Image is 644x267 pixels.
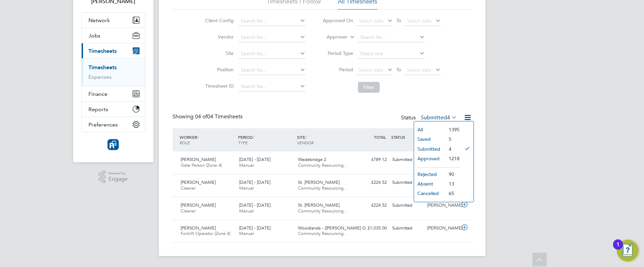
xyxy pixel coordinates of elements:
[88,17,110,24] span: Network
[445,179,460,189] li: 13
[82,102,145,117] button: Reports
[203,83,234,89] label: Timesheet ID
[181,162,222,168] span: Gate Person (Zone 4)
[421,114,457,121] label: Submitted
[181,179,216,185] span: [PERSON_NAME]
[414,125,445,134] li: All
[82,43,145,58] button: Timesheets
[295,131,354,149] div: SITE
[298,225,370,231] span: Woodlands - ([PERSON_NAME] G…
[298,231,348,236] span: Community Resourcing…
[414,169,445,179] li: Rejected
[394,16,403,25] span: To
[616,244,620,253] div: 1
[425,200,460,211] div: [PERSON_NAME]
[238,33,306,42] input: Search for...
[88,48,117,54] span: Timesheets
[358,49,425,59] input: Select one
[203,66,234,73] label: Position
[172,113,244,120] div: Showing
[239,202,270,208] span: [DATE] - [DATE]
[239,157,270,162] span: [DATE] - [DATE]
[81,139,145,150] a: Go to home page
[425,223,460,234] div: [PERSON_NAME]
[407,67,431,73] span: Select date
[238,82,306,91] input: Search for...
[180,140,190,145] span: ROLE
[236,131,295,149] div: PERIOD
[414,134,445,144] li: Saved
[181,225,216,231] span: [PERSON_NAME]
[82,117,145,132] button: Preferences
[195,113,207,120] span: 04 of
[88,32,100,39] span: Jobs
[109,170,128,176] span: Powered by
[239,231,254,236] span: Manual
[323,50,353,56] label: Period Type
[181,208,196,214] span: Cleaner
[414,189,445,198] li: Cancelled
[239,185,254,191] span: Manual
[414,144,445,154] li: Submitted
[238,140,248,145] span: TYPE
[197,134,198,140] span: /
[82,28,145,43] button: Jobs
[181,157,216,162] span: [PERSON_NAME]
[298,162,348,168] span: Community Resourcing…
[414,179,445,189] li: Absent
[323,17,353,24] label: Approved On
[82,13,145,28] button: Network
[445,134,460,144] li: 5
[88,121,118,128] span: Preferences
[253,134,254,140] span: /
[239,225,270,231] span: [DATE] - [DATE]
[298,208,348,214] span: Community Resourcing…
[354,154,390,165] div: £789.12
[354,200,390,211] div: £224.52
[239,162,254,168] span: Manual
[407,18,431,24] span: Select date
[88,74,112,80] a: Expenses
[181,202,216,208] span: [PERSON_NAME]
[317,34,347,41] label: Approver
[359,18,383,24] span: Select date
[181,231,230,236] span: Forklift Operator (Zone 4)
[390,154,425,165] div: Submitted
[239,179,270,185] span: [DATE] - [DATE]
[238,49,306,59] input: Search for...
[181,185,196,191] span: Cleaner
[445,169,460,179] li: 90
[305,134,307,140] span: /
[82,58,145,86] div: Timesheets
[178,131,237,149] div: WORKER
[354,177,390,188] div: £224.52
[394,65,403,74] span: To
[88,106,108,113] span: Reports
[414,154,445,163] li: Approved
[359,67,383,73] span: Select date
[447,114,450,121] span: 4
[617,240,639,262] button: Open Resource Center, 1 new notification
[401,113,458,123] div: Status
[354,223,390,234] div: £1,035.00
[390,200,425,211] div: Submitted
[238,16,306,26] input: Search for...
[323,66,353,73] label: Period
[298,202,340,208] span: St. [PERSON_NAME]
[108,139,118,150] img: resourcinggroup-logo-retina.png
[99,170,128,183] a: Powered byEngage
[358,82,380,93] button: Filter
[195,113,243,120] span: 04 Timesheets
[445,125,460,134] li: 1395
[88,64,117,71] a: Timesheets
[445,154,460,163] li: 1218
[298,185,348,191] span: Community Resourcing…
[390,223,425,234] div: Submitted
[297,140,314,145] span: VENDOR
[88,91,108,97] span: Finance
[374,134,386,140] span: TOTAL
[82,86,145,101] button: Finance
[390,177,425,188] div: Submitted
[203,34,234,40] label: Vendor
[203,17,234,24] label: Client Config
